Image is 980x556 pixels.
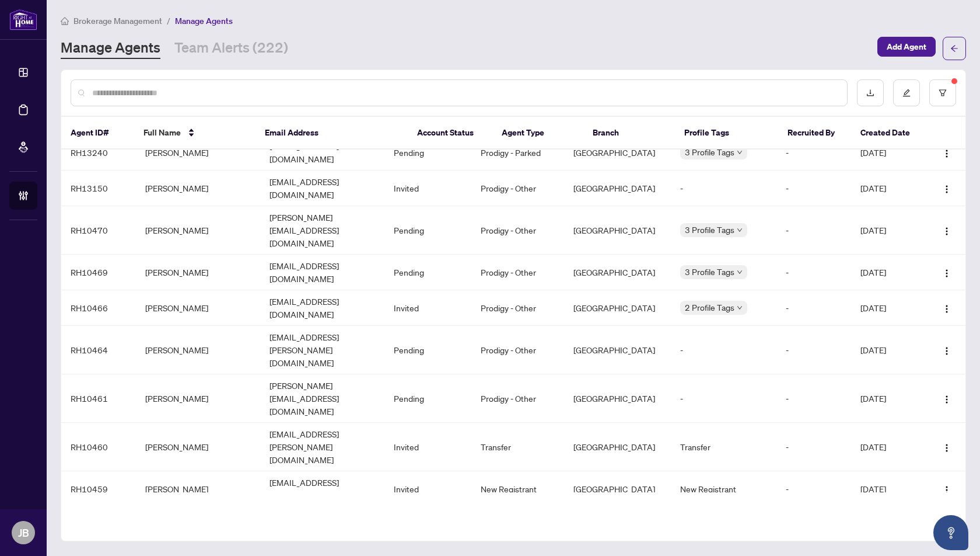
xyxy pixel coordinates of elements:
[471,171,565,206] td: Prodigy - Other
[61,471,136,507] td: RH10459
[937,143,956,162] button: Logo
[942,227,951,236] img: Logo
[260,471,384,507] td: [EMAIL_ADDRESS][DOMAIN_NAME]
[384,206,471,255] td: Pending
[942,269,951,278] img: Logo
[776,423,851,471] td: -
[776,374,851,423] td: -
[937,263,956,282] button: Logo
[685,301,734,314] span: 2 Profile Tags
[851,206,926,255] td: [DATE]
[471,423,565,471] td: Transfer
[384,374,471,423] td: Pending
[857,79,884,106] button: download
[776,290,851,326] td: -
[260,374,384,423] td: [PERSON_NAME][EMAIL_ADDRESS][DOMAIN_NAME]
[737,269,743,275] span: down
[685,265,734,279] span: 3 Profile Tags
[942,443,951,453] img: Logo
[776,255,851,290] td: -
[851,255,926,290] td: [DATE]
[851,423,926,471] td: [DATE]
[942,149,951,158] img: Logo
[9,9,37,30] img: logo
[851,290,926,326] td: [DATE]
[260,423,384,471] td: [EMAIL_ADDRESS][PERSON_NAME][DOMAIN_NAME]
[61,135,136,171] td: RH13240
[260,135,384,171] td: [EMAIL_ADDRESS][DOMAIN_NAME]
[564,374,671,423] td: [GEOGRAPHIC_DATA]
[471,471,565,507] td: New Registrant
[866,89,874,97] span: download
[384,255,471,290] td: Pending
[384,171,471,206] td: Invited
[942,346,951,356] img: Logo
[136,206,260,255] td: [PERSON_NAME]
[384,423,471,471] td: Invited
[776,326,851,374] td: -
[851,326,926,374] td: [DATE]
[937,437,956,456] button: Logo
[778,117,851,150] th: Recruited By
[942,395,951,404] img: Logo
[61,290,136,326] td: RH10466
[260,171,384,206] td: [EMAIL_ADDRESS][DOMAIN_NAME]
[564,255,671,290] td: [GEOGRAPHIC_DATA]
[902,89,911,97] span: edit
[583,117,674,150] th: Branch
[564,471,671,507] td: [GEOGRAPHIC_DATA]
[61,38,160,59] a: Manage Agents
[776,171,851,206] td: -
[136,135,260,171] td: [PERSON_NAME]
[136,471,260,507] td: [PERSON_NAME]
[471,135,565,171] td: Prodigy - Parked
[671,326,776,374] td: -
[564,423,671,471] td: [GEOGRAPHIC_DATA]
[136,374,260,423] td: [PERSON_NAME]
[671,471,776,507] td: New Registrant
[134,117,256,150] th: Full Name
[929,79,956,106] button: filter
[136,171,260,206] td: [PERSON_NAME]
[939,89,947,97] span: filter
[61,117,134,150] th: Agent ID#
[61,171,136,206] td: RH13150
[851,374,926,423] td: [DATE]
[671,171,776,206] td: -
[937,340,956,359] button: Logo
[685,223,734,237] span: 3 Profile Tags
[260,290,384,326] td: [EMAIL_ADDRESS][DOMAIN_NAME]
[564,171,671,206] td: [GEOGRAPHIC_DATA]
[384,326,471,374] td: Pending
[937,298,956,317] button: Logo
[937,479,956,498] button: Logo
[61,255,136,290] td: RH10469
[776,206,851,255] td: -
[887,37,926,56] span: Add Agent
[671,374,776,423] td: -
[256,117,407,150] th: Email Address
[61,423,136,471] td: RH10460
[851,135,926,171] td: [DATE]
[937,179,956,197] button: Logo
[564,326,671,374] td: [GEOGRAPHIC_DATA]
[61,374,136,423] td: RH10461
[471,374,565,423] td: Prodigy - Other
[136,326,260,374] td: [PERSON_NAME]
[942,304,951,314] img: Logo
[167,14,170,27] li: /
[61,326,136,374] td: RH10464
[61,17,69,25] span: home
[942,485,951,495] img: Logo
[384,290,471,326] td: Invited
[471,255,565,290] td: Prodigy - Other
[143,126,181,139] span: Full Name
[175,16,233,26] span: Manage Agents
[564,135,671,171] td: [GEOGRAPHIC_DATA]
[937,221,956,239] button: Logo
[136,423,260,471] td: [PERSON_NAME]
[737,150,743,155] span: down
[136,290,260,326] td: [PERSON_NAME]
[937,389,956,408] button: Logo
[136,255,260,290] td: [PERSON_NAME]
